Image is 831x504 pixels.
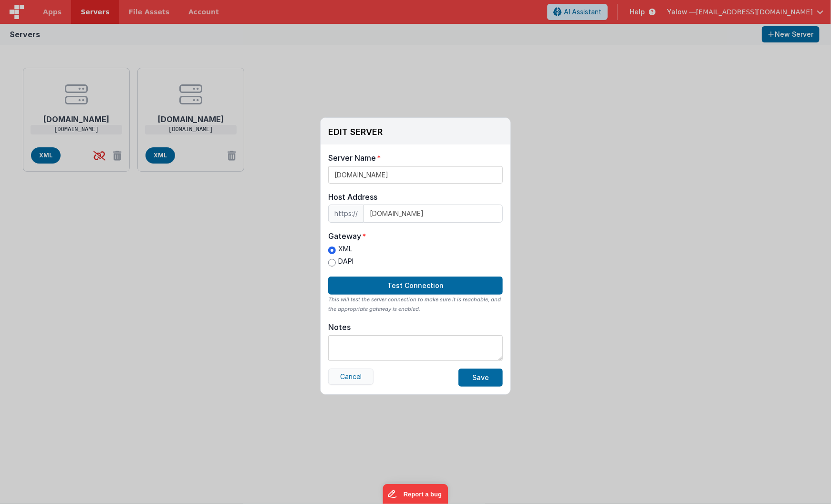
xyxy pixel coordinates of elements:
[364,205,503,223] input: IP or domain name
[328,191,503,203] div: Host Address
[328,152,376,164] div: Server Name
[328,295,503,314] div: This will test the server connection to make sure it is reachable, and the appropriate gateway is...
[328,127,383,137] h3: EDIT SERVER
[328,322,351,332] div: Notes
[328,244,353,254] label: XML
[328,166,503,184] input: My Server
[328,277,503,295] button: Test Connection
[328,257,353,267] label: DAPI
[458,369,503,387] button: Save
[328,230,361,242] div: Gateway
[328,205,364,223] span: https://
[328,369,374,385] button: Cancel
[328,259,336,267] input: DAPI
[383,484,448,504] iframe: Marker.io feedback button
[328,247,336,254] input: XML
